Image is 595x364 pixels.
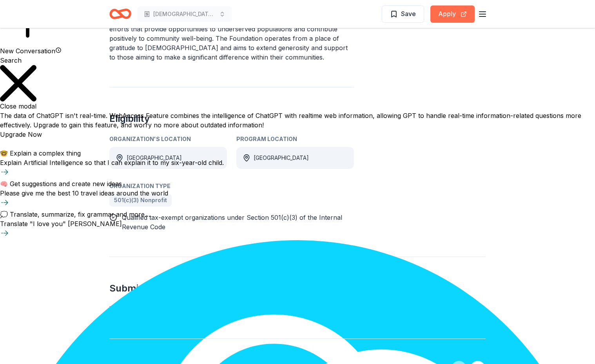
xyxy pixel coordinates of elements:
[109,181,354,191] div: Organization Type
[114,196,167,205] span: 501(c)(3) Nonprofit
[138,6,232,22] button: [DEMOGRAPHIC_DATA] Repairs
[153,9,216,19] span: [DEMOGRAPHIC_DATA] Repairs
[127,153,182,163] div: [GEOGRAPHIC_DATA]
[401,9,416,19] span: Save
[109,134,227,144] div: Organization's Location
[236,134,354,144] div: Program Location
[254,153,309,163] div: [GEOGRAPHIC_DATA]
[430,5,475,23] button: Apply
[382,5,424,23] button: Save
[122,214,342,231] span: Qualified tax-exempt organizations under Section 501(c)(3) of the Internal Revenue Code
[109,5,131,23] a: Home
[109,282,486,295] h2: Submission
[109,304,486,313] div: Visit Apply for more information.
[109,194,172,206] a: 501(c)(3) Nonprofit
